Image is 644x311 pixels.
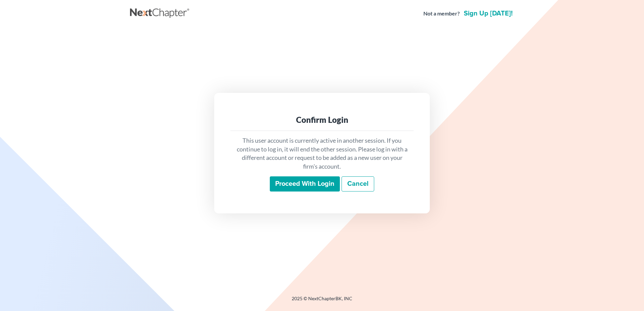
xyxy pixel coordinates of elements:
[270,176,340,192] input: Proceed with login
[130,295,514,307] div: 2025 © NextChapterBK, INC
[423,10,460,18] strong: Not a member?
[462,10,514,17] a: Sign up [DATE]!
[236,114,408,125] div: Confirm Login
[342,176,374,192] a: Cancel
[236,136,408,171] p: This user account is currently active in another session. If you continue to log in, it will end ...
